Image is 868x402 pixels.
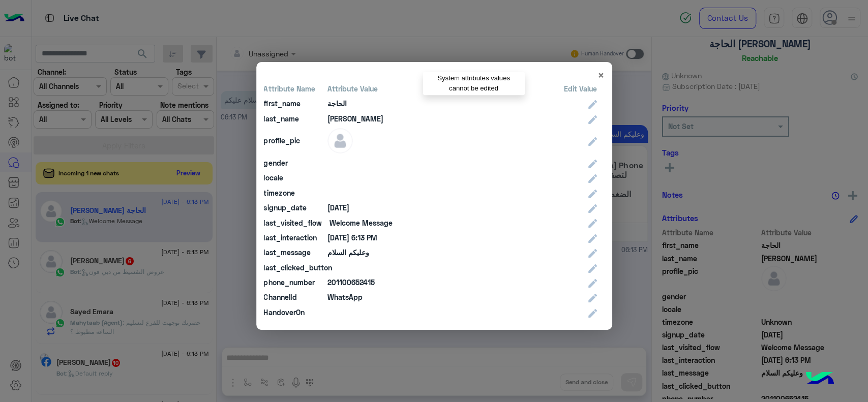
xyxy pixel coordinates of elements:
[327,83,378,94] div: Attribute Value
[327,113,383,124] div: [PERSON_NAME]
[327,277,375,288] div: 201100652415
[264,113,320,124] div: last_name
[264,188,320,198] div: timezone
[327,247,369,258] div: وعليكم السلام
[264,98,320,109] div: first_name
[597,70,605,81] button: Close
[264,247,320,258] div: last_message
[327,322,399,332] div: 15948_201100652415
[327,232,377,243] div: 2025-08-22T15:13:46.638Z
[330,218,393,228] div: Welcome Message
[264,202,320,213] div: signup_date
[264,292,320,302] div: ChannelId
[264,158,320,168] div: gender
[264,135,320,146] div: profile_pic
[327,202,349,213] div: 2025-08-22T15:13:46.644Z
[264,83,320,94] div: Attribute Name
[264,322,320,332] div: UserId
[264,218,322,228] div: last_visited_flow
[264,277,320,288] div: phone_number
[327,98,347,109] div: الحاجة
[264,232,320,243] div: last_interaction
[327,128,353,153] img: defaultAdmin.png
[327,292,363,302] span: WhatsApp
[264,307,320,318] div: HandoverOn
[597,68,605,82] span: ×
[802,361,837,397] img: hulul-logo.png
[264,262,332,273] div: last_clicked_button
[564,83,597,94] div: Edit Value
[423,72,524,96] div: System attributes values cannot be edited
[264,172,320,183] div: locale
